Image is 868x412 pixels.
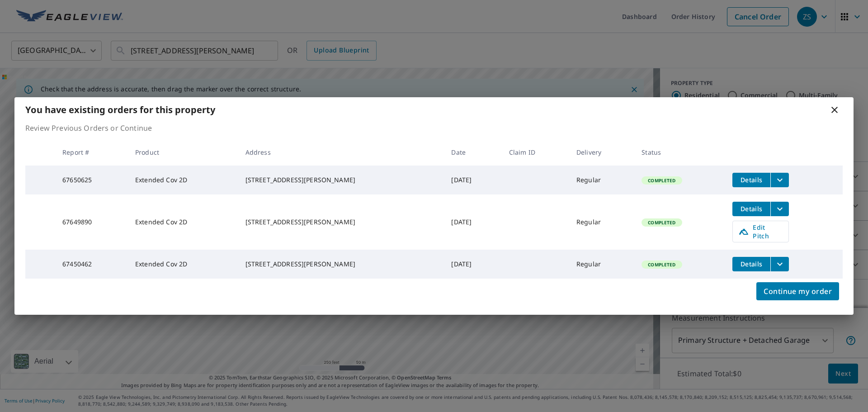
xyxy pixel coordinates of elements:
[25,104,215,116] b: You have existing orders for this property
[238,139,444,166] th: Address
[128,250,238,279] td: Extended Cov 2D
[128,139,238,166] th: Product
[245,260,437,269] div: [STREET_ADDRESS][PERSON_NAME]
[569,250,634,279] td: Regular
[738,260,765,268] span: Details
[634,139,725,166] th: Status
[55,139,128,166] th: Report #
[770,257,789,271] button: filesDropdownBtn-67450462
[738,175,765,184] span: Details
[770,202,789,216] button: filesDropdownBtn-67649890
[642,261,681,268] span: Completed
[569,194,634,250] td: Regular
[128,166,238,194] td: Extended Cov 2D
[55,250,128,279] td: 67450462
[732,173,770,187] button: detailsBtn-67650625
[642,219,681,226] span: Completed
[569,139,634,166] th: Delivery
[245,218,437,227] div: [STREET_ADDRESS][PERSON_NAME]
[738,223,783,240] span: Edit Pitch
[569,166,634,194] td: Regular
[55,194,128,250] td: 67649890
[128,194,238,250] td: Extended Cov 2D
[444,139,501,166] th: Date
[738,204,765,213] span: Details
[770,173,789,187] button: filesDropdownBtn-67650625
[756,282,839,300] button: Continue my order
[444,194,501,250] td: [DATE]
[642,177,681,184] span: Completed
[444,166,501,194] td: [DATE]
[55,166,128,194] td: 67650625
[245,175,437,185] div: [STREET_ADDRESS][PERSON_NAME]
[732,221,789,242] a: Edit Pitch
[764,285,832,298] span: Continue my order
[732,257,770,271] button: detailsBtn-67450462
[25,123,843,133] p: Review Previous Orders or Continue
[502,139,569,166] th: Claim ID
[444,250,501,279] td: [DATE]
[732,202,770,216] button: detailsBtn-67649890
